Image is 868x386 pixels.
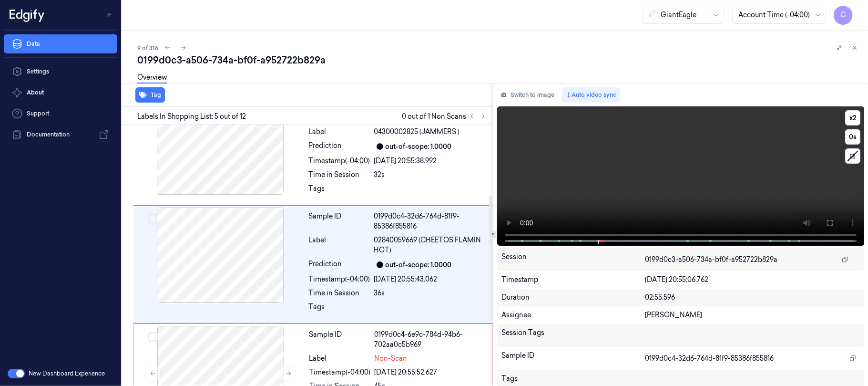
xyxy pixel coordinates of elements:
[137,112,246,122] span: Labels In Shopping List: 5 out of 12
[845,129,860,145] button: 0s
[309,330,371,350] div: Sample ID
[309,141,370,152] div: Prediction
[309,288,370,298] div: Time in Session
[309,259,370,271] div: Prediction
[645,255,777,265] span: 0199d0c3-a506-734a-bf0f-a952722b829a
[645,354,774,364] span: 0199d0c4-32d6-764d-81f9-85386f855816
[309,170,370,180] div: Time in Session
[309,156,370,166] div: Timestamp (-04:00)
[309,184,370,199] div: Tags
[4,62,117,81] a: Settings
[4,34,117,53] a: Data
[309,302,370,317] div: Tags
[309,127,370,137] div: Label
[402,111,489,122] span: 0 out of 1 Non Scans
[501,310,645,320] div: Assignee
[501,252,645,267] div: Session
[102,7,117,22] button: Toggle Navigation
[501,275,645,285] div: Timestamp
[374,170,487,180] div: 32s
[135,87,165,103] button: Tag
[309,367,371,377] div: Timestamp (-04:00)
[375,330,487,350] div: 0199d0c4-6e9c-784d-94b6-702aa0c5b969
[309,235,370,255] div: Label
[501,328,645,343] div: Session Tags
[386,260,452,270] div: out-of-scope: 1.0000
[374,288,487,298] div: 36s
[501,351,645,366] div: Sample ID
[374,211,487,231] div: 0199d0c4-32d6-764d-81f9-85386f855816
[4,125,117,144] a: Documentation
[375,367,487,377] div: [DATE] 20:55:52.627
[375,354,408,364] span: Non-Scan
[137,73,167,83] a: Overview
[309,211,370,231] div: Sample ID
[562,87,620,103] button: Auto video sync
[834,6,853,25] button: C
[148,332,158,342] button: Select row
[374,235,487,255] span: 02840059669 (CHEETOS FLAMIN HOT)
[497,87,558,103] button: Switch to image
[4,83,117,102] button: About
[501,292,645,303] div: Duration
[4,104,117,123] a: Support
[374,127,460,137] span: 04300002825 (JAMMERS )
[386,142,452,152] div: out-of-scope: 1.0000
[148,214,157,223] button: Select row
[137,44,158,52] span: 9 of 316
[645,310,860,320] div: [PERSON_NAME]
[374,274,487,284] div: [DATE] 20:55:43.062
[137,53,860,67] div: 0199d0c3-a506-734a-bf0f-a952722b829a
[309,274,370,284] div: Timestamp (-04:00)
[309,354,371,364] div: Label
[374,156,487,166] div: [DATE] 20:55:38.992
[845,110,860,125] button: x2
[645,275,860,285] div: [DATE] 20:55:06.762
[645,292,860,303] div: 02:55.596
